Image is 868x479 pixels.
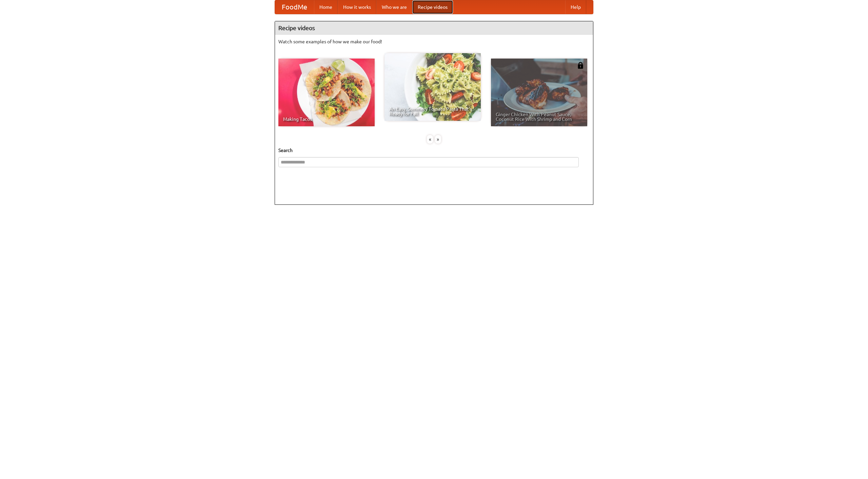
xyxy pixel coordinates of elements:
a: Recipe videos [412,0,453,14]
span: Making Tacos [283,117,370,122]
span: An Easy, Summery Tomato Pasta That's Ready for Fall [389,107,476,116]
h4: Recipe videos [275,21,593,35]
h5: Search [278,147,590,154]
a: Help [565,0,586,14]
a: FoodMe [275,0,314,14]
a: Who we are [376,0,412,14]
a: An Easy, Summery Tomato Pasta That's Ready for Fall [384,53,481,121]
a: How it works [338,0,376,14]
a: Making Tacos [278,59,375,126]
img: 483408.png [577,62,584,69]
p: Watch some examples of how we make our food! [278,38,590,45]
div: « [427,135,433,144]
a: Home [314,0,338,14]
div: » [435,135,441,144]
